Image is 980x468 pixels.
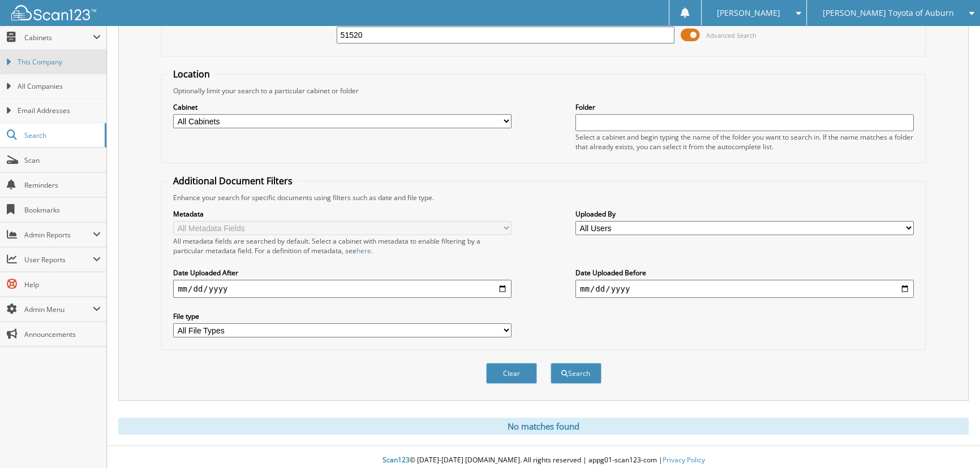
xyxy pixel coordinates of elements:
[167,68,216,80] legend: Location
[173,268,512,278] label: Date Uploaded After
[118,418,969,435] div: No matches found
[575,132,914,151] div: Select a cabinet and begin typing the name of the folder you want to search in. If the name match...
[575,102,914,112] label: Folder
[18,81,101,92] span: All Companies
[551,363,601,384] button: Search
[24,33,93,42] span: Cabinets
[18,57,101,67] span: This Company
[575,280,914,298] input: end
[24,280,101,289] span: Help
[663,455,705,465] a: Privacy Policy
[823,10,954,16] span: [PERSON_NAME] Toyota of Auburn
[18,106,101,116] span: Email Addresses
[575,268,914,278] label: Date Uploaded Before
[24,255,93,265] span: User Reports
[382,455,410,465] span: Scan123
[24,305,93,314] span: Admin Menu
[575,209,914,219] label: Uploaded By
[173,236,512,255] div: All metadata fields are searched by default. Select a cabinet with metadata to enable filtering b...
[167,86,919,96] div: Optionally limit your search to a particular cabinet or folder
[24,230,93,240] span: Admin Reports
[173,280,512,298] input: start
[24,205,101,215] span: Bookmarks
[173,209,512,219] label: Metadata
[167,193,919,202] div: Enhance your search for specific documents using filters such as date and file type.
[24,330,101,339] span: Announcements
[24,155,101,165] span: Scan
[923,414,980,468] iframe: Chat Widget
[173,311,512,321] label: File type
[356,246,371,255] a: here
[706,31,756,40] span: Advanced Search
[24,131,99,140] span: Search
[167,175,298,187] legend: Additional Document Filters
[11,5,96,20] img: scan123-logo-white.svg
[173,102,512,112] label: Cabinet
[717,10,780,16] span: [PERSON_NAME]
[24,180,101,190] span: Reminders
[486,363,537,384] button: Clear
